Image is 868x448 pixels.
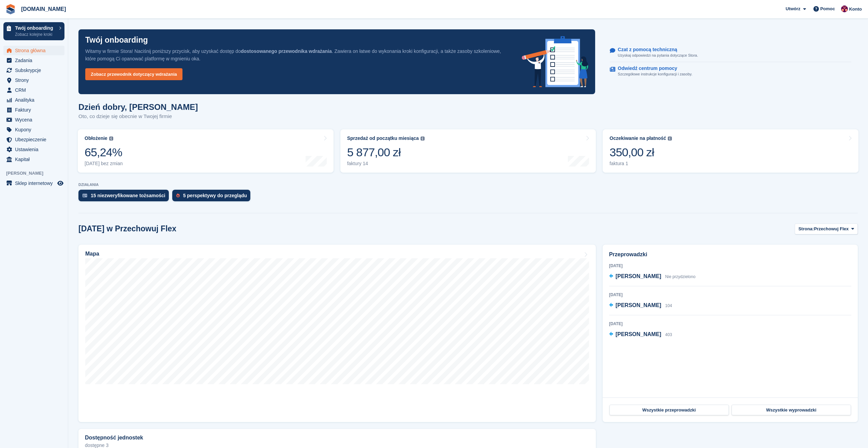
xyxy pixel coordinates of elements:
span: Kapitał [15,155,56,164]
span: Analityka [15,95,56,105]
h1: Dzień dobry, [PERSON_NAME] [78,102,198,112]
img: icon-info-grey-7440780725fd019a000dd9b08b2336e03edf1995a4989e88bcd33f0948082b44.svg [109,136,113,141]
span: Ustawienia [15,145,56,154]
span: Strona główna [15,46,56,55]
p: Uzyskaj odpowiedzi na pytania dotyczące Stora. [618,53,698,58]
h2: [DATE] w Przechowuj Flex [78,224,176,233]
a: [PERSON_NAME] 104 [609,301,672,310]
strong: dostosowanego przewodnika wdrażania [241,48,332,54]
span: Konto [849,6,862,13]
span: Wycena [15,115,56,125]
p: Odwiedź centrum pomocy [618,66,687,71]
a: [PERSON_NAME] Nie przydzielono [609,272,695,281]
a: menu [3,46,64,55]
a: [DOMAIN_NAME] [18,3,69,15]
div: Oczekiwanie na płatność [609,135,666,141]
span: Przechowuj Flex [814,226,849,232]
div: Obłożenie [85,135,107,141]
span: 104 [665,303,672,308]
div: 15 niezweryfikowane tożsamości [91,193,165,198]
a: Mapa [78,245,596,422]
a: menu [3,85,64,95]
a: Obłożenie 65,24% [DATE] bez zmian [78,129,334,173]
p: Czat z pomocą techniczną [618,47,692,53]
span: CRM [15,85,56,95]
span: [PERSON_NAME] [6,170,68,177]
a: 5 perspektywy do przeglądu [172,190,254,205]
a: Podgląd sklepu [56,179,64,187]
p: Twój onboarding [15,26,56,30]
a: menu [3,178,64,188]
div: 5 perspektywy do przeglądu [183,193,247,198]
a: Sprzedaż od początku miesiąca 5 877,00 zł faktury 14 [340,129,596,173]
a: 15 niezweryfikowane tożsamości [78,190,172,205]
button: Strona: Przechowuj Flex [795,223,858,235]
span: Strony [15,75,56,85]
img: verify_identity-adf6edd0f0f0b5bbfe63781bf79b02c33cf7c696d77639b501bdc392416b5a36.svg [83,193,87,198]
p: Oto, co dzieje się obecnie w Twojej firmie [78,113,198,120]
p: Twój onboarding [85,36,148,44]
span: Strona: [798,226,814,232]
span: [PERSON_NAME] [616,331,661,337]
img: Mateusz Kacwin [841,5,848,12]
span: Nie przydzielono [665,274,695,279]
img: icon-info-grey-7440780725fd019a000dd9b08b2336e03edf1995a4989e88bcd33f0948082b44.svg [421,136,425,141]
a: menu [3,135,64,144]
div: Sprzedaż od początku miesiąca [347,135,419,141]
h2: Przeprowadzki [609,250,851,259]
a: Oczekiwanie na płatność 350,00 zł faktura 1 [603,129,858,173]
span: [PERSON_NAME] [616,273,661,279]
div: [DATE] [609,321,851,327]
a: menu [3,125,64,134]
a: menu [3,75,64,85]
a: menu [3,66,64,75]
span: [PERSON_NAME] [616,302,661,308]
span: Utwórz [785,5,800,12]
div: 5 877,00 zł [347,145,425,159]
a: menu [3,115,64,125]
a: menu [3,56,64,65]
img: prospect-51fa495bee0391a8d652442698ab0144808aea92771e9ea1ae160a38d050c398.svg [176,193,180,198]
span: 403 [665,332,672,337]
span: Pomoc [820,5,835,12]
a: Wszystkie przeprowadzki [609,405,729,416]
h2: Dostępność jednostek [85,435,143,441]
p: Szczegółowe instrukcje konfiguracji i zasoby. [618,71,692,77]
div: [DATE] [609,263,851,269]
span: Sklep internetowy [15,178,56,188]
a: menu [3,105,64,115]
a: menu [3,95,64,105]
a: menu [3,145,64,154]
div: faktura 1 [609,161,672,167]
p: Zobacz kolejne kroki [15,31,56,38]
span: Kupony [15,125,56,134]
div: [DATE] bez zmian [85,161,123,167]
span: Zadania [15,56,56,65]
p: Witamy w firmie Stora! Naciśnij poniższy przycisk, aby uzyskać dostęp do . Zawiera on łatwe do wy... [85,47,511,62]
span: Subskrypcje [15,66,56,75]
a: Czat z pomocą techniczną Uzyskaj odpowiedzi na pytania dotyczące Stora. [610,43,851,62]
span: Faktury [15,105,56,115]
img: icon-info-grey-7440780725fd019a000dd9b08b2336e03edf1995a4989e88bcd33f0948082b44.svg [668,136,672,141]
p: dostępne 3 [85,443,589,448]
h2: Mapa [85,251,99,257]
a: Twój onboarding Zobacz kolejne kroki [3,22,64,40]
div: [DATE] [609,292,851,298]
p: DZIAŁANIA [78,183,858,187]
a: Zobacz przewodnik dotyczący wdrażania [85,68,182,80]
a: [PERSON_NAME] 403 [609,330,672,339]
img: stora-icon-8386f47178a22dfd0bd8f6a31ec36ba5ce8667c1dd55bd0f319d3a0aa187defe.svg [5,4,16,14]
div: 350,00 zł [609,145,672,159]
span: Ubezpieczenie [15,135,56,144]
div: 65,24% [85,145,123,159]
a: Odwiedź centrum pomocy Szczegółowe instrukcje konfiguracji i zasoby. [610,62,851,81]
a: menu [3,155,64,164]
a: Wszystkie wyprowadzki [732,405,851,416]
img: onboarding-info-6c161a55d2c0e0a8cae90662b2fe09162a5109e8cc188191df67fb4f79e88e88.svg [522,36,589,87]
div: faktury 14 [347,161,425,167]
